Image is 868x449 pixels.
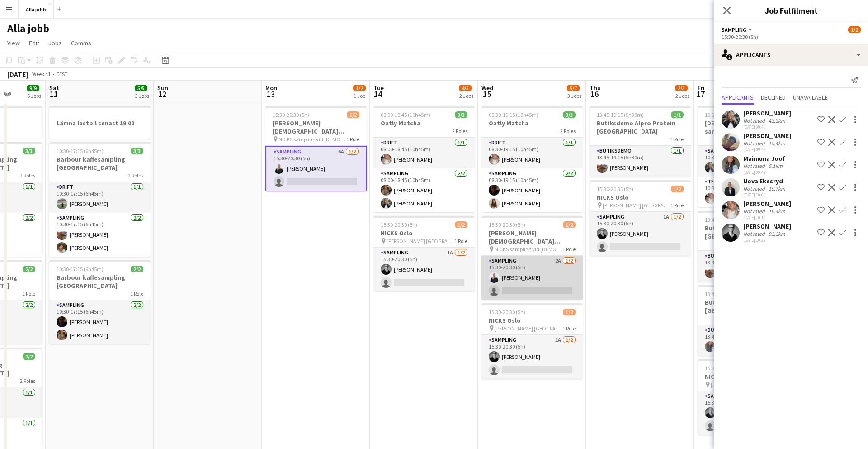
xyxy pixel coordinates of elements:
app-card-role: Butiksdemo1/113:45-19:15 (5h30m)Maimuna Joof [698,325,799,356]
span: NICKS sampling vid [DEMOGRAPHIC_DATA][PERSON_NAME] Stockholm [495,246,562,253]
span: Applicants [722,94,754,100]
span: 1/2 [353,85,366,91]
div: Not rated [743,162,767,169]
span: Edit [29,39,39,47]
div: Nova Ekesryd [743,177,787,185]
span: 1/2 [563,309,576,315]
h3: NICKS Oslo [698,373,799,381]
app-job-card: 10:30-16:15 (5h45m)2/2[DEMOGRAPHIC_DATA] sampling [GEOGRAPHIC_DATA]2 RolesSampling1/110:30-16:15 ... [698,106,799,207]
div: 10:30-17:15 (6h45m)2/2Barbour kaffesampling [GEOGRAPHIC_DATA]1 RoleSampling2/210:30-17:15 (6h45m)... [49,260,151,344]
button: Sampling [722,26,754,33]
span: 1 Role [130,290,143,297]
app-card-role: Sampling1A1/215:30-20:30 (5h)[PERSON_NAME] [481,335,583,379]
app-card-role: Sampling2A1/215:30-20:30 (5h)[PERSON_NAME] [481,256,583,300]
div: 15:30-20:30 (5h) [722,33,861,40]
span: Fri [698,84,705,92]
span: 11 [48,89,59,99]
span: 3/3 [563,111,576,118]
span: 10:30-17:15 (6h45m) [57,148,104,154]
app-card-role: Drift1/108:30-19:15 (10h45m)[PERSON_NAME] [481,138,583,168]
div: 1 Job [354,92,365,99]
div: Not rated [743,185,767,192]
app-card-role: Sampling1A1/215:30-20:30 (5h)[PERSON_NAME] [590,212,691,256]
span: [PERSON_NAME] [GEOGRAPHIC_DATA] [603,202,670,209]
h1: Alla jobb [7,22,49,35]
span: 14 [372,89,384,99]
app-card-role: Sampling2/210:30-17:15 (6h45m)[PERSON_NAME][PERSON_NAME] [49,300,151,344]
h3: [PERSON_NAME] [DEMOGRAPHIC_DATA][PERSON_NAME] Stockholm [481,229,583,245]
span: 2/2 [23,266,35,272]
div: [PERSON_NAME] [743,222,791,230]
app-job-card: 08:30-19:15 (10h45m)3/3Oatly Matcha2 RolesDrift1/108:30-19:15 (10h45m)[PERSON_NAME]Sampling2/208:... [481,106,583,212]
span: Unavailable [793,94,828,100]
span: 3/3 [131,148,143,154]
span: 1 Role [670,136,684,143]
span: Mon [265,84,277,92]
span: 16 [588,89,601,99]
a: Jobs [45,37,66,49]
span: View [7,39,20,47]
app-card-role: Sampling1/110:30-16:15 (5h45m)[PERSON_NAME] [698,146,799,177]
span: 10:30-16:15 (5h45m) [705,111,752,118]
span: 1 Role [454,238,467,244]
div: 6 Jobs [27,92,41,99]
div: Applicants [714,44,868,66]
span: Wed [481,84,493,92]
span: 2 Roles [20,172,35,179]
span: 15:30-20:30 (5h) [273,111,309,118]
span: 13:45-19:15 (5h30m) [597,111,644,118]
div: [DATE] 09:42 [743,147,791,153]
span: 17 [696,89,705,99]
div: [PERSON_NAME] [743,200,791,208]
span: 1/2 [563,221,576,228]
div: [DATE] 10:00 [743,192,787,198]
div: 3 Jobs [567,92,581,99]
span: [PERSON_NAME] [GEOGRAPHIC_DATA] [711,381,778,388]
app-card-role: Sampling1A1/215:30-20:30 (5h)[PERSON_NAME] [373,248,475,291]
div: 10.4km [767,140,787,147]
div: Not rated [743,208,767,215]
div: Maimuna Joof [743,154,785,162]
span: Tue [373,84,384,92]
span: 1/1 [671,111,684,118]
app-job-card: 13:45-19:15 (5h30m)1/1Butiksdemo Alpro Protein [GEOGRAPHIC_DATA]1 RoleButiksdemo1/113:45-19:15 (5... [698,285,799,356]
div: Not rated [743,140,767,147]
span: 5/7 [567,85,580,91]
app-job-card: 15:30-20:30 (5h)1/2NICKS Oslo [PERSON_NAME] [GEOGRAPHIC_DATA]1 RoleSampling1A1/215:30-20:30 (5h)[... [698,359,799,435]
span: Declined [761,94,786,100]
h3: Butiksdemo Alpro Protein [GEOGRAPHIC_DATA] [590,119,691,135]
div: 3 Jobs [135,92,149,99]
div: 93.3km [767,230,787,237]
span: 15:30-20:30 (5h) [381,221,417,228]
span: 1 Role [670,202,684,209]
div: [DATE] [7,70,28,79]
div: 2 Jobs [459,92,473,99]
h3: Oatly Matcha [373,119,475,127]
h3: Oatly Matcha [481,119,583,127]
h3: Job Fulfilment [714,5,868,16]
span: 4/5 [459,85,472,91]
div: 2 Jobs [675,92,689,99]
span: Thu [590,84,601,92]
span: 08:30-19:15 (10h45m) [489,111,538,118]
span: [PERSON_NAME] [GEOGRAPHIC_DATA] [387,238,454,244]
span: 1/2 [848,26,861,33]
app-job-card: 15:30-20:30 (5h)1/2NICKS Oslo [PERSON_NAME] [GEOGRAPHIC_DATA]1 RoleSampling1A1/215:30-20:30 (5h)[... [590,180,691,256]
app-job-card: 15:30-20:30 (5h)1/2NICKS Oslo [PERSON_NAME] [GEOGRAPHIC_DATA]1 RoleSampling1A1/215:30-20:30 (5h)[... [373,216,475,291]
span: 15 [480,89,493,99]
span: 15:30-20:30 (5h) [489,221,525,228]
div: [DATE] 09:47 [743,169,785,175]
app-job-card: 10:30-17:15 (6h45m)3/3Barbour kaffesampling [GEOGRAPHIC_DATA]2 RolesDrift1/110:30-17:15 (6h45m)[P... [49,142,151,257]
span: Comms [71,39,91,47]
app-job-card: 15:30-20:30 (5h)1/2NICKS Oslo [PERSON_NAME] [GEOGRAPHIC_DATA]1 RoleSampling1A1/215:30-20:30 (5h)[... [481,303,583,379]
span: 12 [156,89,168,99]
div: Not rated [743,230,767,237]
app-job-card: 15:30-20:30 (5h)1/2[PERSON_NAME] [DEMOGRAPHIC_DATA][PERSON_NAME] Stockholm NICKS sampling vid [DE... [265,106,367,191]
h3: [PERSON_NAME] [DEMOGRAPHIC_DATA][PERSON_NAME] Stockholm [265,119,367,135]
div: CEST [56,71,68,77]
